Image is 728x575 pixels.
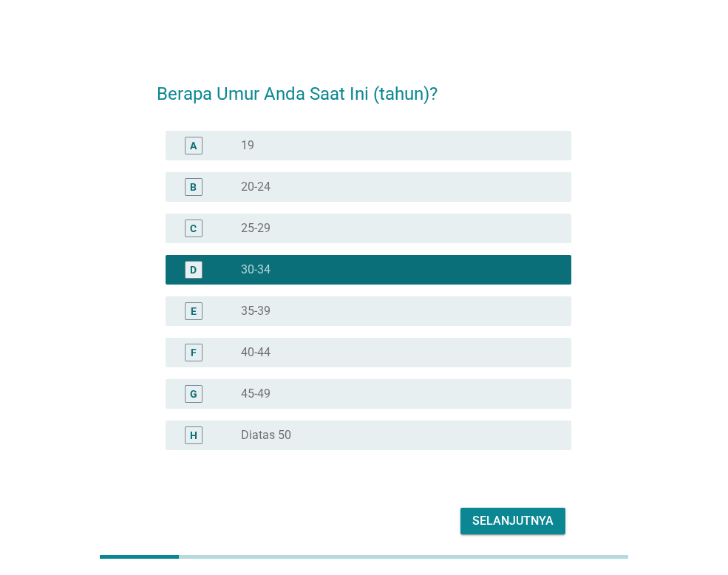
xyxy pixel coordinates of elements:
div: B [190,179,197,194]
label: Diatas 50 [241,428,291,443]
label: 35-39 [241,304,271,319]
label: 40-44 [241,345,271,360]
label: 19 [241,138,254,153]
div: D [190,262,197,277]
label: 20-24 [241,180,271,194]
div: E [191,303,197,319]
div: C [190,220,197,236]
button: Selanjutnya [460,508,565,534]
h2: Berapa Umur Anda Saat Ini (tahun)? [157,66,571,107]
div: G [190,386,197,401]
label: 45-49 [241,387,271,401]
div: A [190,137,197,153]
div: H [190,427,197,443]
label: 30-34 [241,262,271,277]
label: 25-29 [241,221,271,236]
div: F [191,344,197,360]
div: Selanjutnya [472,512,554,530]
